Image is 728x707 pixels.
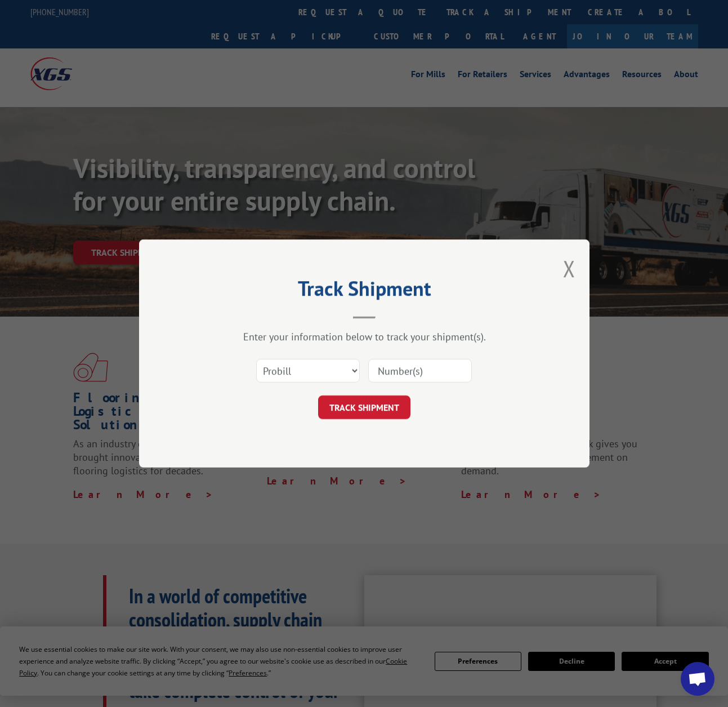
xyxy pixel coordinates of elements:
[195,281,533,302] h2: Track Shipment
[318,395,410,419] button: TRACK SHIPMENT
[563,254,575,283] button: Close modal
[195,330,533,343] div: Enter your information below to track your shipment(s).
[368,359,472,383] input: Number(s)
[681,662,714,696] div: Open chat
